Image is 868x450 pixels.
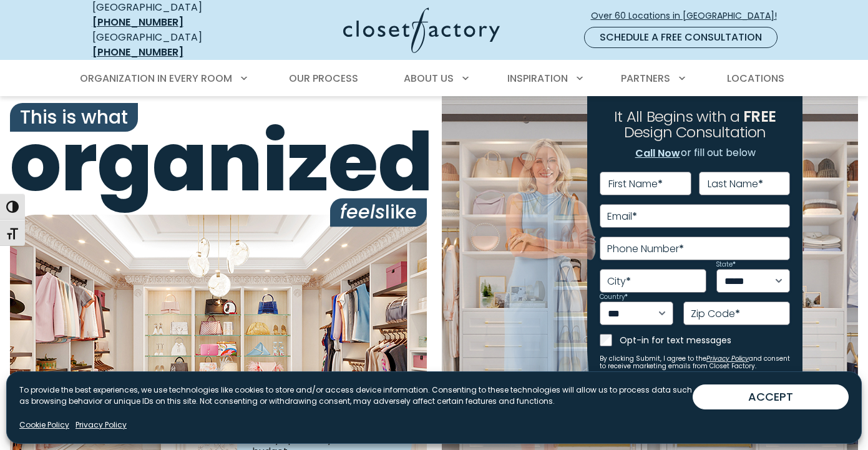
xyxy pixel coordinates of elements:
span: This is what [10,103,138,132]
nav: Primary Menu [71,61,797,96]
img: Closet Factory Logo [343,7,500,53]
i: feels [340,198,385,225]
span: Inspiration [507,71,568,86]
span: Organization in Every Room [80,71,232,86]
div: [GEOGRAPHIC_DATA] [92,30,245,60]
span: organized [10,122,427,203]
a: [PHONE_NUMBER] [92,15,183,29]
a: Over 60 Locations in [GEOGRAPHIC_DATA]! [590,5,788,27]
span: Over 60 Locations in [GEOGRAPHIC_DATA]! [591,9,787,22]
button: ACCEPT [693,384,849,409]
a: [PHONE_NUMBER] [92,45,183,59]
a: Schedule a Free Consultation [584,27,778,48]
span: Partners [621,71,670,86]
span: Our Process [289,71,358,86]
span: About Us [404,71,454,86]
span: like [330,198,427,227]
p: To provide the best experiences, we use technologies like cookies to store and/or access device i... [19,384,693,407]
a: Privacy Policy [76,419,127,431]
span: Locations [727,71,784,86]
a: Cookie Policy [19,419,69,431]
